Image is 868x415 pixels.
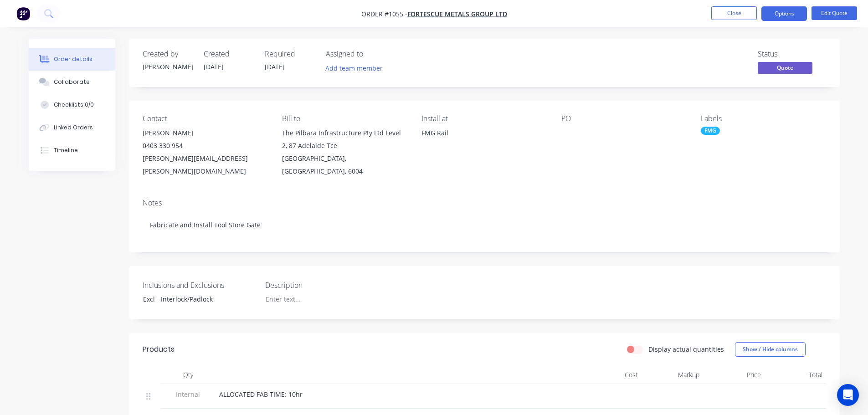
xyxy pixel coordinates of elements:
[54,146,78,154] div: Timeline
[29,116,115,139] button: Linked Orders
[164,389,212,399] span: Internal
[648,344,724,354] label: Display actual quantities
[282,127,407,152] div: The Pilbara Infrastructure Pty Ltd Level 2, 87 Adelaide Tce
[703,366,765,384] div: Price
[735,342,806,357] button: Show / Hide columns
[580,366,642,384] div: Cost
[54,78,90,86] div: Collaborate
[204,62,224,71] span: [DATE]
[161,366,216,384] div: Qty
[54,123,93,132] div: Linked Orders
[143,280,257,291] label: Inclusions and Exclusions
[282,152,407,178] div: [GEOGRAPHIC_DATA], [GEOGRAPHIC_DATA], 6004
[204,50,254,58] div: Created
[143,127,267,178] div: [PERSON_NAME]0403 330 954[PERSON_NAME][EMAIL_ADDRESS][PERSON_NAME][DOMAIN_NAME]
[326,62,388,74] button: Add team member
[143,344,175,355] div: Products
[143,139,267,152] div: 0403 330 954
[29,71,115,93] button: Collaborate
[837,384,859,406] div: Open Intercom Messenger
[758,62,812,73] span: Quote
[812,6,857,20] button: Edit Quote
[265,280,379,291] label: Description
[758,50,826,58] div: Status
[407,10,507,18] a: FORTESCUE METALS GROUP LTD
[421,114,546,123] div: Install at
[136,292,250,306] div: Excl - Interlock/Padlock
[701,127,720,135] div: FMG
[761,6,807,21] button: Options
[16,7,30,20] img: Factory
[219,390,303,399] span: ALLOCATED FAB TIME: 10hr
[282,127,407,178] div: The Pilbara Infrastructure Pty Ltd Level 2, 87 Adelaide Tce[GEOGRAPHIC_DATA], [GEOGRAPHIC_DATA], ...
[54,101,94,109] div: Checklists 0/0
[143,62,193,72] div: [PERSON_NAME]
[29,93,115,116] button: Checklists 0/0
[143,211,826,239] div: Fabricate and Install Tool Store Gate
[561,114,686,123] div: PO
[143,114,267,123] div: Contact
[282,114,407,123] div: Bill to
[642,366,703,384] div: Markup
[29,48,115,71] button: Order details
[143,199,826,207] div: Notes
[421,127,546,156] div: FMG Rail
[265,50,315,58] div: Required
[758,62,812,76] button: Quote
[701,114,826,123] div: Labels
[711,6,757,20] button: Close
[320,62,387,74] button: Add team member
[54,55,92,63] div: Order details
[765,366,826,384] div: Total
[265,62,285,71] span: [DATE]
[29,139,115,162] button: Timeline
[361,10,407,18] span: Order #1055 -
[143,50,193,58] div: Created by
[326,50,417,58] div: Assigned to
[143,127,267,139] div: [PERSON_NAME]
[143,152,267,178] div: [PERSON_NAME][EMAIL_ADDRESS][PERSON_NAME][DOMAIN_NAME]
[421,127,546,139] div: FMG Rail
